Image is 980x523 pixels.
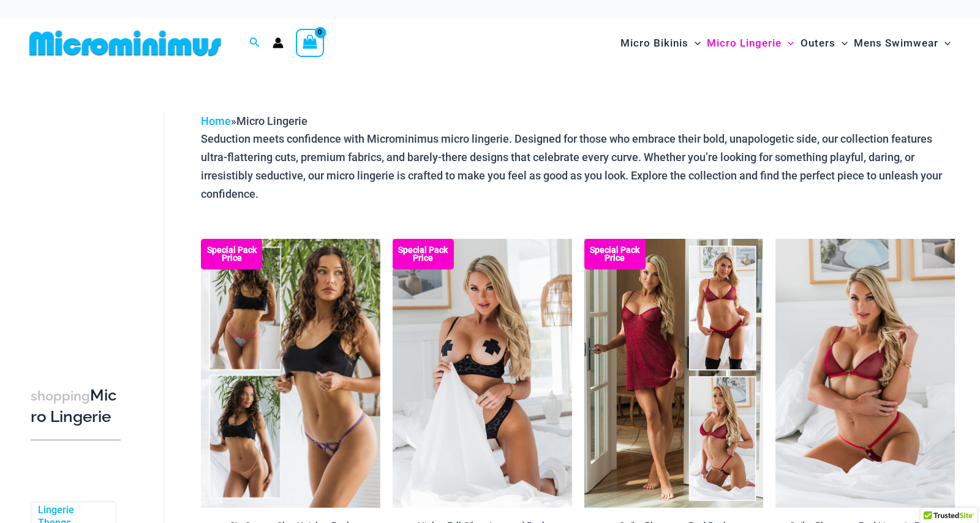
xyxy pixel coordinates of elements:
[273,37,284,48] a: Account icon link
[617,24,704,62] a: Micro BikinisMenu ToggleMenu Toggle
[835,28,848,59] span: Menu Toggle
[201,130,955,203] p: Seduction meets confidence with Microminimus micro lingerie. Designed for those who embrace their...
[201,115,307,127] span: »
[584,239,764,508] a: Guilty Pleasures Red Collection Pack F Guilty Pleasures Red Collection Pack BGuilty Pleasures Red...
[393,239,572,508] a: Nights Fall Silver Leopard 1036 Bra 6046 Thong 09v2 Nights Fall Silver Leopard 1036 Bra 6046 Thon...
[296,29,324,57] a: View Shopping Cart, empty
[854,28,938,59] span: Mens Swimwear
[704,24,797,62] a: Micro LingerieMenu ToggleMenu Toggle
[236,115,307,127] span: Micro Lingerie
[620,28,688,59] span: Micro Bikinis
[584,239,764,508] img: Guilty Pleasures Red Collection Pack F
[201,115,231,127] a: Home
[707,28,782,59] span: Micro Lingerie
[31,385,121,427] h3: Micro Lingerie
[201,246,262,262] b: Special Pack Price
[938,28,951,59] span: Menu Toggle
[393,239,572,508] img: Nights Fall Silver Leopard 1036 Bra 6046 Thong 09v2
[24,29,226,57] img: MM SHOP LOGO FLAT
[201,239,380,508] img: Collection Pack (9)
[688,28,701,59] span: Menu Toggle
[801,28,835,59] span: Outers
[201,239,380,508] a: Collection Pack (9) Collection Pack b (5)Collection Pack b (5)
[797,24,851,62] a: OutersMenu ToggleMenu Toggle
[249,36,260,51] a: Search icon link
[584,246,646,262] b: Special Pack Price
[775,239,955,508] a: Guilty Pleasures Red 1045 Bra 689 Micro 05Guilty Pleasures Red 1045 Bra 689 Micro 06Guilty Pleasu...
[775,239,955,508] img: Guilty Pleasures Red 1045 Bra 689 Micro 05
[851,24,954,62] a: Mens SwimwearMenu ToggleMenu Toggle
[782,28,794,59] span: Menu Toggle
[31,102,141,347] iframe: TrustedSite Certified
[393,246,454,262] b: Special Pack Price
[31,388,90,404] span: shopping
[616,23,956,64] nav: Site Navigation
